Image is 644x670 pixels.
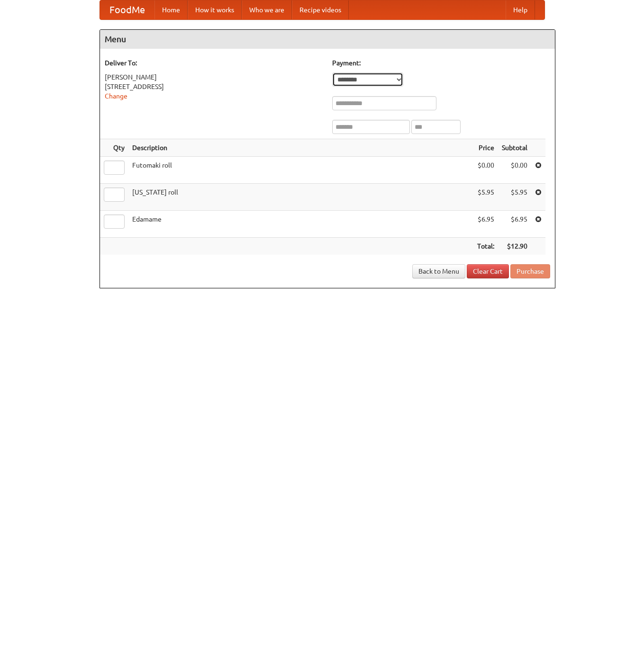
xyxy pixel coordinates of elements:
td: $0.00 [498,157,531,184]
a: Who we are [242,0,292,19]
a: Recipe videos [292,0,349,19]
th: Price [473,139,498,157]
td: Edamame [128,211,473,238]
td: $6.95 [473,211,498,238]
td: [US_STATE] roll [128,184,473,211]
th: Total: [473,238,498,255]
a: Help [506,0,535,19]
a: Change [105,92,127,100]
th: Description [128,139,473,157]
a: Clear Cart [467,264,509,278]
th: Qty [100,139,128,157]
a: Home [154,0,188,19]
h5: Payment: [332,58,550,68]
div: [STREET_ADDRESS] [105,82,323,91]
th: Subtotal [498,139,531,157]
td: $6.95 [498,211,531,238]
td: $5.95 [498,184,531,211]
td: Futomaki roll [128,157,473,184]
th: $12.90 [498,238,531,255]
div: [PERSON_NAME] [105,72,323,82]
button: Purchase [510,264,550,278]
a: How it works [188,0,242,19]
td: $5.95 [473,184,498,211]
h4: Menu [100,30,555,49]
a: Back to Menu [412,264,465,278]
h5: Deliver To: [105,58,323,68]
a: FoodMe [100,0,154,19]
td: $0.00 [473,157,498,184]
